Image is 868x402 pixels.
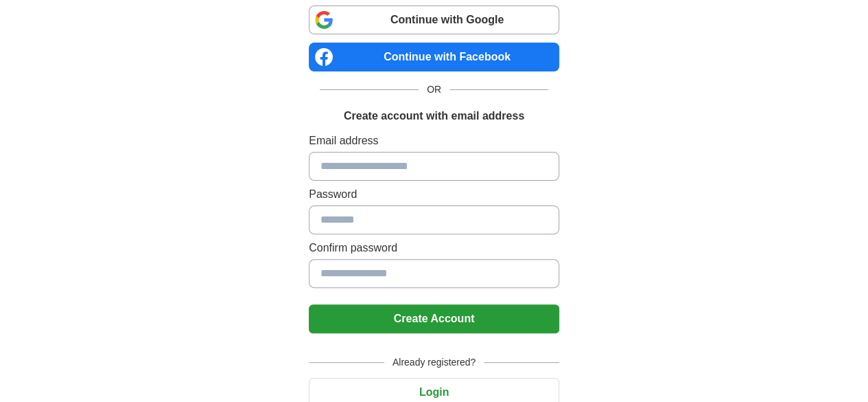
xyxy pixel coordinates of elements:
[309,240,559,256] label: Confirm password
[419,82,449,97] span: OR
[309,43,559,71] a: Continue with Facebook
[384,355,484,370] span: Already registered?
[309,386,559,398] a: Login
[344,108,524,124] h1: Create account with email address
[309,133,559,149] label: Email address
[309,5,559,34] a: Continue with Google
[309,304,559,333] button: Create Account
[309,186,559,203] label: Password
